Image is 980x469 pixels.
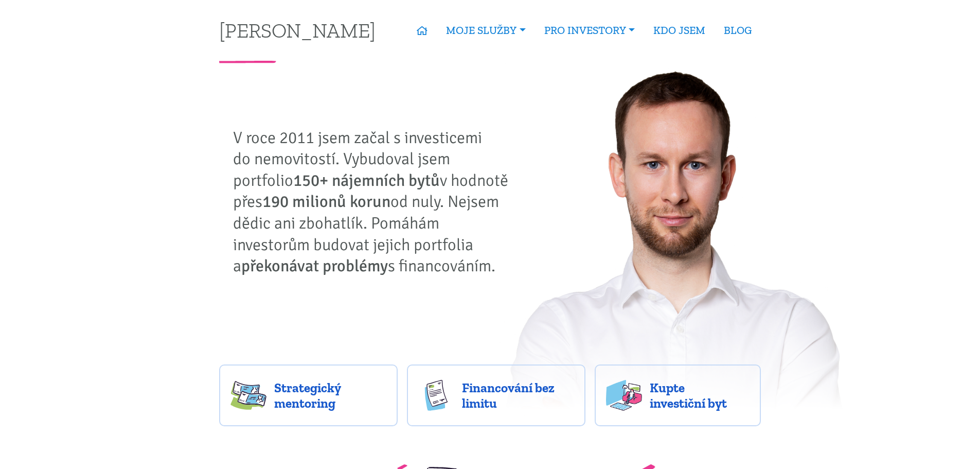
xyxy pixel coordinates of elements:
strong: překonávat problémy [241,256,388,276]
a: Financování bez limitu [407,364,585,426]
a: PRO INVESTORY [535,19,644,42]
p: V roce 2011 jsem začal s investicemi do nemovitostí. Vybudoval jsem portfolio v hodnotě přes od n... [233,127,516,277]
a: Strategický mentoring [219,364,398,426]
a: [PERSON_NAME] [219,20,376,40]
span: Financování bez limitu [462,380,574,411]
img: flats [606,380,642,411]
span: Strategický mentoring [274,380,386,411]
span: Kupte investiční byt [650,380,750,411]
a: Kupte investiční byt [595,364,761,426]
strong: 150+ nájemních bytů [293,170,440,190]
strong: 190 milionů korun [262,192,390,212]
a: MOJE SLUŽBY [437,19,534,42]
a: KDO JSEM [644,19,715,42]
img: finance [418,380,454,411]
a: BLOG [715,19,761,42]
img: strategy [230,380,266,411]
